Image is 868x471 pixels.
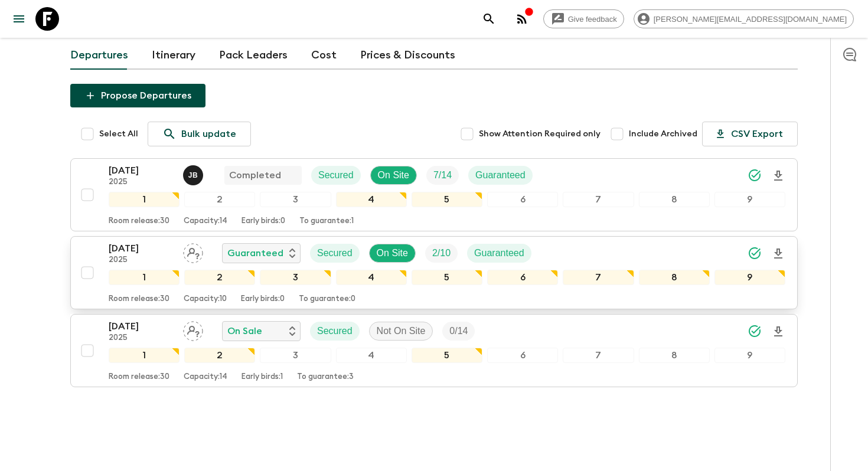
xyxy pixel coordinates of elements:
span: Give feedback [562,15,624,24]
p: Secured [317,246,353,260]
p: Early birds: 0 [241,295,285,304]
svg: Synced Successfully [748,246,762,260]
p: 2025 [109,178,174,187]
svg: Download Onboarding [771,325,785,339]
div: Secured [310,322,360,341]
div: 7 [563,348,634,363]
div: 4 [336,270,407,285]
div: 6 [487,192,558,207]
p: To guarantee: 3 [297,372,354,382]
div: Trip Fill [425,244,458,263]
p: [DATE] [109,241,174,256]
button: [DATE]2025Joe BerniniCompletedSecuredOn SiteTrip FillGuaranteed123456789Room release:30Capacity:1... [70,158,798,231]
p: Completed [229,168,281,182]
button: search adventures [477,7,501,31]
div: 3 [260,348,331,363]
div: Secured [311,166,361,185]
p: Secured [318,168,354,182]
p: 0 / 14 [449,324,468,338]
svg: Download Onboarding [771,169,785,183]
div: 6 [487,348,558,363]
div: 8 [639,192,710,207]
p: Early birds: 1 [242,372,283,382]
div: 5 [412,348,482,363]
p: 2 / 10 [432,246,451,260]
span: Joe Bernini [183,169,205,178]
div: [PERSON_NAME][EMAIL_ADDRESS][DOMAIN_NAME] [634,9,854,28]
span: Assign pack leader [183,247,203,256]
div: On Site [370,166,417,185]
a: Pack Leaders [219,41,288,70]
p: Capacity: 14 [184,217,227,226]
p: On Site [378,168,409,182]
p: Room release: 30 [109,217,169,226]
a: Bulk update [148,122,251,146]
a: Prices & Discounts [360,41,455,70]
p: Guaranteed [227,246,283,260]
div: 9 [714,348,785,363]
div: Trip Fill [442,322,475,341]
div: 5 [412,270,482,285]
div: 9 [714,192,785,207]
button: menu [7,7,31,31]
span: Include Archived [629,128,697,140]
span: [PERSON_NAME][EMAIL_ADDRESS][DOMAIN_NAME] [647,15,853,24]
span: Show Attention Required only [479,128,601,140]
div: 3 [260,192,331,207]
div: 7 [563,270,634,285]
p: 2025 [109,256,174,265]
div: 1 [109,192,180,207]
p: Guaranteed [475,168,526,182]
p: [DATE] [109,163,174,178]
p: To guarantee: 0 [299,295,355,304]
a: Departures [70,41,128,70]
svg: Synced Successfully [748,168,762,182]
a: Give feedback [543,9,624,28]
div: Not On Site [369,322,433,341]
svg: Synced Successfully [748,324,762,338]
div: On Site [369,244,416,263]
div: 7 [563,192,634,207]
p: Early birds: 0 [242,217,285,226]
button: [DATE]2025Assign pack leaderOn SaleSecuredNot On SiteTrip Fill123456789Room release:30Capacity:14... [70,314,798,387]
span: Select All [99,128,138,140]
div: Secured [310,244,360,263]
div: 3 [260,270,331,285]
a: Cost [311,41,337,70]
p: Not On Site [377,324,426,338]
div: 6 [487,270,558,285]
div: 4 [336,348,407,363]
div: 2 [184,192,255,207]
p: To guarantee: 1 [299,217,354,226]
button: CSV Export [702,122,798,146]
div: 4 [336,192,407,207]
p: Guaranteed [474,246,524,260]
button: [DATE]2025Assign pack leaderGuaranteedSecuredOn SiteTrip FillGuaranteed123456789Room release:30Ca... [70,236,798,309]
div: 8 [639,348,710,363]
p: Secured [317,324,353,338]
div: Trip Fill [426,166,459,185]
button: Propose Departures [70,84,205,107]
a: Itinerary [152,41,195,70]
p: 7 / 14 [433,168,452,182]
p: Bulk update [181,127,236,141]
div: 5 [412,192,482,207]
p: On Sale [227,324,262,338]
svg: Download Onboarding [771,247,785,261]
div: 8 [639,270,710,285]
div: 9 [714,270,785,285]
p: On Site [377,246,408,260]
